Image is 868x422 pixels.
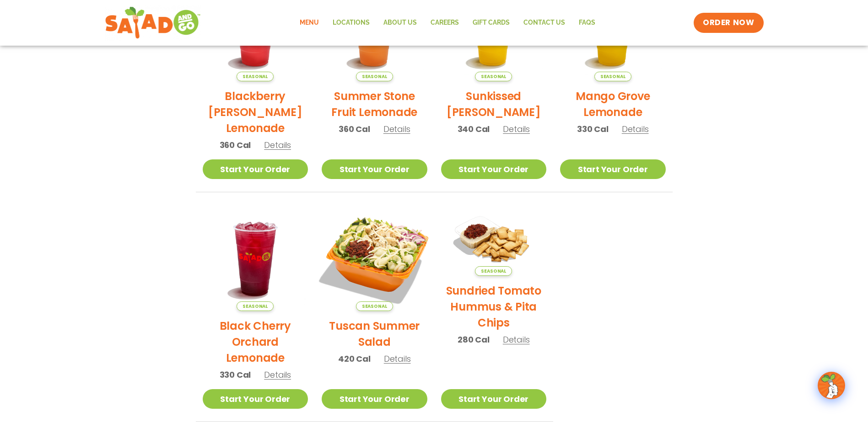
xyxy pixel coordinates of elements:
[694,13,763,33] a: ORDER NOW
[356,72,393,81] span: Seasonal
[594,72,631,81] span: Seasonal
[458,123,490,135] span: 340 Cal
[203,88,308,136] h2: Blackberry [PERSON_NAME] Lemonade
[441,389,547,409] a: Start Your Order
[237,301,274,311] span: Seasonal
[441,206,547,276] img: Product photo for Sundried Tomato Hummus & Pita Chips
[105,5,201,41] img: new-SAG-logo-768×292
[517,12,572,33] a: Contact Us
[203,318,308,366] h2: Black Cherry Orchard Lemonade
[356,301,393,311] span: Seasonal
[466,12,517,33] a: GIFT CARDS
[322,318,427,350] h2: Tuscan Summer Salad
[819,373,844,398] img: wpChatIcon
[264,139,291,151] span: Details
[560,159,666,179] a: Start Your Order
[703,17,754,28] span: ORDER NOW
[203,389,308,409] a: Start Your Order
[622,123,649,135] span: Details
[475,266,512,276] span: Seasonal
[572,12,602,33] a: FAQs
[503,123,530,135] span: Details
[441,159,547,179] a: Start Your Order
[441,88,547,120] h2: Sunkissed [PERSON_NAME]
[326,12,377,33] a: Locations
[264,369,291,380] span: Details
[458,333,490,346] span: 280 Cal
[577,123,609,135] span: 330 Cal
[475,72,512,81] span: Seasonal
[293,12,326,33] a: Menu
[338,353,371,365] span: 420 Cal
[313,196,437,320] img: Product photo for Tuscan Summer Salad
[237,72,274,81] span: Seasonal
[220,369,251,381] span: 330 Cal
[203,159,308,179] a: Start Your Order
[293,12,602,33] nav: Menu
[377,12,424,33] a: About Us
[560,88,666,120] h2: Mango Grove Lemonade
[220,139,251,151] span: 360 Cal
[322,389,427,409] a: Start Your Order
[441,283,547,331] h2: Sundried Tomato Hummus & Pita Chips
[503,334,530,345] span: Details
[424,12,466,33] a: Careers
[322,88,427,120] h2: Summer Stone Fruit Lemonade
[322,159,427,179] a: Start Your Order
[339,123,370,135] span: 360 Cal
[383,123,410,135] span: Details
[203,206,308,311] img: Product photo for Black Cherry Orchard Lemonade
[384,353,411,364] span: Details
